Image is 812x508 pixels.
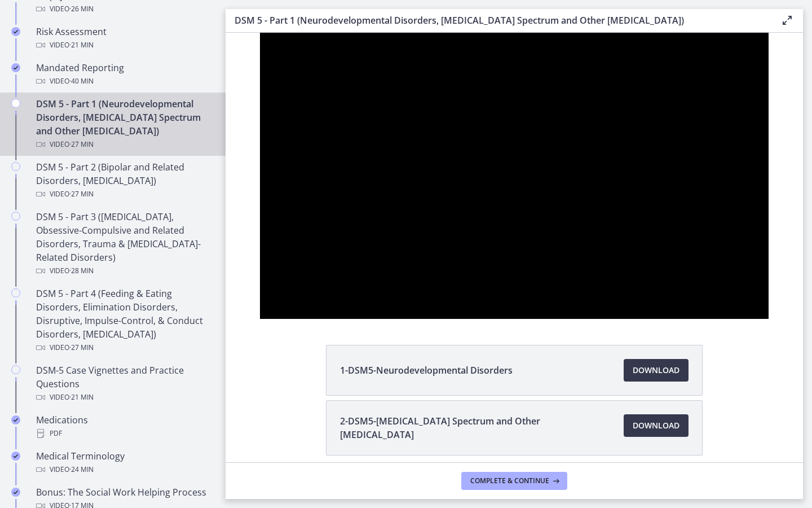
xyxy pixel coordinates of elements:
i: Completed [11,452,20,461]
h3: DSM 5 - Part 1 (Neurodevelopmental Disorders, [MEDICAL_DATA] Spectrum and Other [MEDICAL_DATA]) [235,14,762,27]
i: Completed [11,415,20,424]
div: PDF [36,427,212,440]
div: Video [36,138,212,151]
span: · 26 min [69,2,94,16]
span: · 27 min [69,138,94,151]
span: · 27 min [69,187,94,201]
div: Video [36,75,212,88]
div: DSM 5 - Part 2 (Bipolar and Related Disorders, [MEDICAL_DATA]) [36,160,212,201]
a: Download [624,414,689,437]
span: · 21 min [69,38,94,52]
div: Medications [36,413,212,440]
button: Complete & continue [461,472,567,490]
span: Complete & continue [470,476,549,485]
a: Download [624,359,689,382]
div: Video [36,264,212,278]
div: DSM 5 - Part 1 (Neurodevelopmental Disorders, [MEDICAL_DATA] Spectrum and Other [MEDICAL_DATA]) [36,97,212,151]
span: · 40 min [69,75,94,88]
span: 2-DSM5-[MEDICAL_DATA] Spectrum and Other [MEDICAL_DATA] [340,414,610,441]
i: Completed [11,63,20,72]
div: Video [36,463,212,476]
span: · 24 min [69,463,94,476]
span: Download [633,364,679,377]
span: · 21 min [69,391,94,404]
span: Download [633,419,679,432]
div: Video [36,2,212,16]
div: Video [36,391,212,404]
div: Video [36,38,212,52]
span: 1-DSM5-Neurodevelopmental Disorders [340,364,513,377]
span: · 28 min [69,264,94,278]
div: DSM 5 - Part 4 (Feeding & Eating Disorders, Elimination Disorders, Disruptive, Impulse-Control, &... [36,287,212,354]
div: Mandated Reporting [36,61,212,88]
div: DSM-5 Case Vignettes and Practice Questions [36,364,212,404]
div: DSM 5 - Part 3 ([MEDICAL_DATA], Obsessive-Compulsive and Related Disorders, Trauma & [MEDICAL_DAT... [36,210,212,278]
i: Completed [11,27,20,36]
div: Video [36,187,212,201]
iframe: Video Lesson [226,33,803,319]
div: Video [36,341,212,354]
i: Completed [11,488,20,497]
div: Medical Terminology [36,449,212,476]
div: Risk Assessment [36,25,212,52]
span: · 27 min [69,341,94,354]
